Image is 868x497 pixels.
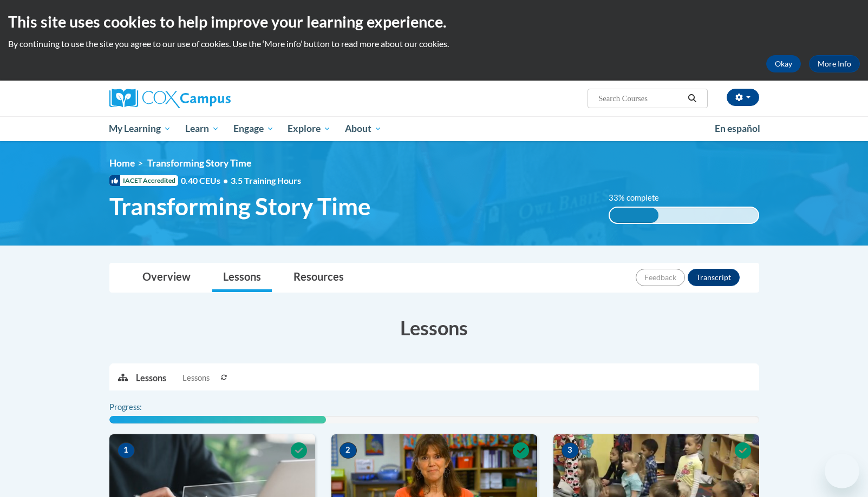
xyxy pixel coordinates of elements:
[136,372,166,384] p: Lessons
[231,175,301,185] span: 3.5 Training Hours
[212,263,272,292] a: Lessons
[688,269,740,286] button: Transcript
[597,92,684,105] input: Search Courses
[109,314,759,341] h3: Lessons
[609,192,671,204] label: 33% complete
[223,175,228,185] span: •
[809,55,860,72] a: More Info
[636,269,685,286] button: Feedback
[562,442,579,459] span: 3
[288,122,331,135] span: Explore
[715,123,760,134] span: En español
[345,122,382,135] span: About
[93,116,775,141] div: Main menu
[178,116,226,141] a: Learn
[109,89,315,108] a: Cox Campus
[109,89,231,108] img: Cox Campus
[8,11,860,32] h2: This site uses cookies to help improve your learning experience.
[283,263,355,292] a: Resources
[338,116,389,141] a: About
[610,208,658,223] div: 33% complete
[8,38,860,50] p: By continuing to use the site you agree to our use of cookies. Use the ‘More info’ button to read...
[109,192,371,221] span: Transforming Story Time
[109,175,178,186] span: IACET Accredited
[181,175,231,187] span: 0.40 CEUs
[109,157,135,169] a: Home
[727,89,759,106] button: Account Settings
[684,92,700,105] button: Search
[132,263,201,292] a: Overview
[182,372,210,384] span: Lessons
[118,442,135,459] span: 1
[147,157,251,169] span: Transforming Story Time
[825,454,859,488] iframe: Button to launch messaging window
[340,442,357,459] span: 2
[708,117,767,140] a: En español
[226,116,281,141] a: Engage
[766,55,801,72] button: Okay
[280,116,338,141] a: Explore
[109,401,172,413] label: Progress:
[185,122,219,135] span: Learn
[102,116,179,141] a: My Learning
[233,122,274,135] span: Engage
[109,122,171,135] span: My Learning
